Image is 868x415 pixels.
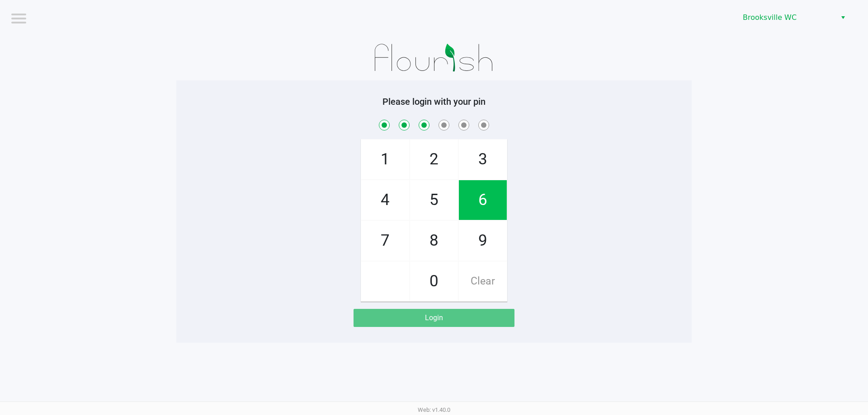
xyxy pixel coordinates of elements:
span: 1 [361,140,409,179]
span: Brooksville WC [743,12,831,23]
span: 9 [459,221,507,261]
span: 2 [410,140,458,179]
span: 4 [361,180,409,220]
span: 3 [459,140,507,179]
span: Clear [459,261,507,301]
span: Web: v1.40.0 [418,406,450,413]
span: 5 [410,180,458,220]
span: 6 [459,180,507,220]
span: 8 [410,221,458,261]
h5: Please login with your pin [183,96,685,107]
span: 7 [361,221,409,261]
span: 0 [410,261,458,301]
button: Select [836,9,849,26]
